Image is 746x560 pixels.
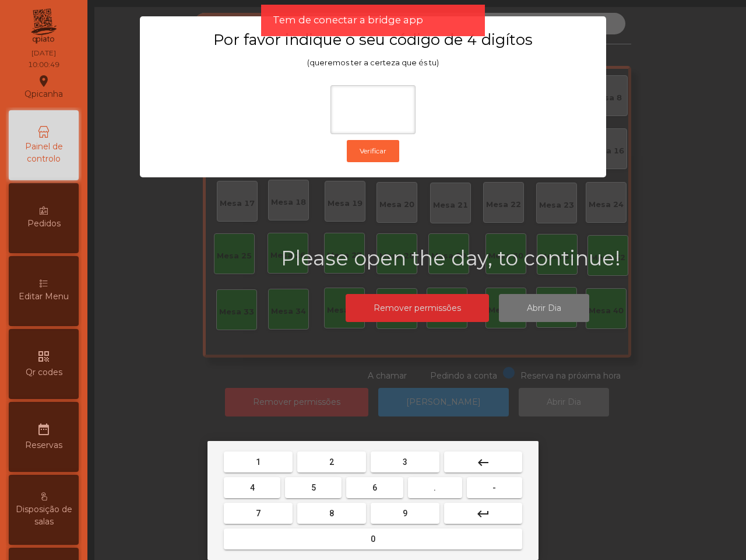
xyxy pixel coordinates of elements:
[329,509,334,518] span: 8
[476,456,490,470] mat-icon: keyboard_backspace
[163,30,583,49] h3: Por favor indique o seu código de 4 digítos
[311,483,316,492] span: 5
[273,13,423,27] span: Tem de conectar a bridge app
[476,507,490,521] mat-icon: keyboard_return
[403,509,407,518] span: 9
[372,483,377,492] span: 6
[347,140,399,162] button: Verificar
[403,457,407,467] span: 3
[250,483,255,492] span: 4
[371,534,375,544] span: 0
[492,483,496,492] span: -
[256,509,261,518] span: 7
[329,457,334,467] span: 2
[434,483,436,492] span: .
[307,58,439,67] span: (queremos ter a certeza que és tu)
[256,457,261,467] span: 1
